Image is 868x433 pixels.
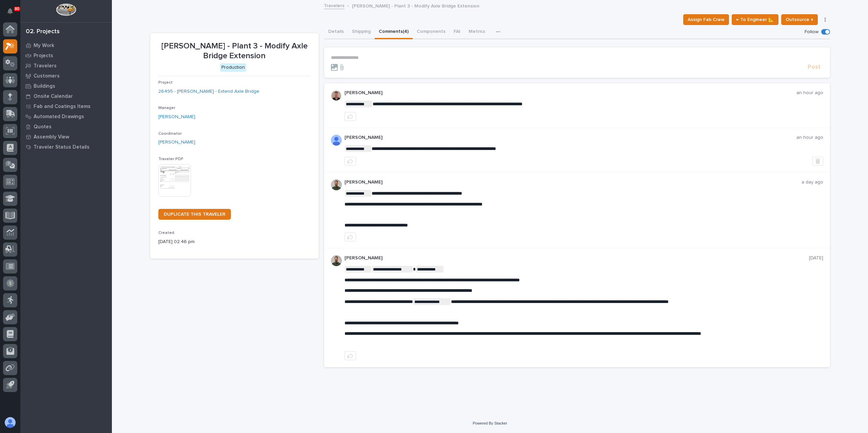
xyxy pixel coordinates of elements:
[324,25,348,39] button: Details
[796,135,823,140] p: an hour ago
[20,61,112,71] a: Travelers
[34,134,69,140] p: Assembly View
[34,124,52,130] p: Quotes
[344,351,356,360] button: like this post
[34,83,55,89] p: Buildings
[158,41,311,61] p: [PERSON_NAME] - Plant 3 - Modify Axle Bridge Extension
[158,139,195,146] a: [PERSON_NAME]
[15,6,19,11] p: 80
[20,122,112,132] a: Quotes
[413,25,450,39] button: Components
[805,29,818,35] p: Follow
[331,90,342,101] img: ACg8ocJ82m_yTv-Z4hb_fCauuLRC_sS2187g2m0EbYV5PNiMLtn0JYTq=s96-c
[34,93,73,100] p: Onsite Calendar
[331,179,342,190] img: AATXAJw4slNr5ea0WduZQVIpKGhdapBAGQ9xVsOeEvl5=s96-c
[781,14,818,25] button: Outsource ↑
[465,25,489,39] button: Metrics
[344,90,796,96] p: [PERSON_NAME]
[809,255,823,261] p: [DATE]
[375,25,413,39] button: Comments (4)
[34,73,60,79] p: Customers
[20,40,112,50] a: My Work
[3,415,17,430] button: users-avatar
[473,421,507,425] a: Powered By Stacker
[344,135,796,140] p: [PERSON_NAME]
[344,233,356,241] button: like this post
[344,112,356,121] button: like this post
[802,179,823,185] p: a day ago
[348,25,375,39] button: Shipping
[805,63,823,71] button: Post
[164,212,225,217] span: DUPLICATE THIS TRAVELER
[34,53,53,59] p: Projects
[812,157,823,166] button: Delete post
[20,101,112,111] a: Fab and Coatings Items
[344,157,356,166] button: like this post
[732,14,778,25] button: ← To Engineer 📐
[808,63,821,71] span: Post
[158,106,175,110] span: Manager
[158,88,259,95] a: 26495 - [PERSON_NAME] - Extend Axle Bridge
[20,111,112,122] a: Automated Drawings
[34,104,91,110] p: Fab and Coatings Items
[34,63,57,69] p: Travelers
[796,90,823,96] p: an hour ago
[26,28,60,36] div: 02. Projects
[688,16,725,24] span: Assign Fab Crew
[450,25,465,39] button: FAI
[736,16,774,24] span: ← To Engineer 📐
[20,132,112,142] a: Assembly View
[158,132,182,136] span: Coordinator
[20,71,112,81] a: Customers
[158,157,183,161] span: Traveler PDF
[786,16,813,24] span: Outsource ↑
[344,179,802,185] p: [PERSON_NAME]
[158,113,195,121] a: [PERSON_NAME]
[158,209,231,220] a: DUPLICATE THIS TRAVELER
[158,81,173,85] span: Project
[220,63,246,72] div: Production
[158,238,311,245] p: [DATE] 02:46 pm
[352,2,479,9] p: [PERSON_NAME] - Plant 3 - Modify Axle Bridge Extension
[56,3,76,16] img: Workspace Logo
[344,255,809,261] p: [PERSON_NAME]
[34,144,90,150] p: Traveler Status Details
[20,142,112,152] a: Traveler Status Details
[20,50,112,61] a: Projects
[34,114,84,120] p: Automated Drawings
[3,4,17,18] button: Notifications
[20,81,112,91] a: Buildings
[683,14,729,25] button: Assign Fab Crew
[331,255,342,266] img: AATXAJw4slNr5ea0WduZQVIpKGhdapBAGQ9xVsOeEvl5=s96-c
[324,1,344,9] a: Travelers
[20,91,112,101] a: Onsite Calendar
[331,135,342,146] img: AOh14GjpcA6ydKGAvwfezp8OhN30Q3_1BHk5lQOeczEvCIoEuGETHm2tT-JUDAHyqffuBe4ae2BInEDZwLlH3tcCd_oYlV_i4...
[34,43,54,49] p: My Work
[8,8,17,19] div: Notifications80
[158,231,174,235] span: Created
